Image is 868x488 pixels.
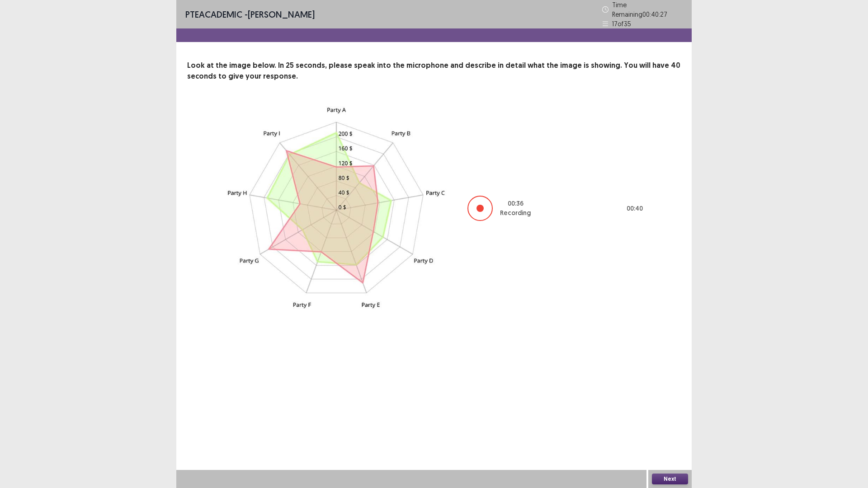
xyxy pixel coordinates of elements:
img: image-description [223,103,449,313]
p: 17 of 35 [612,19,631,28]
p: 00 : 40 [627,204,643,213]
p: Look at the image below. In 25 seconds, please speak into the microphone and describe in detail w... [187,60,681,82]
p: - [PERSON_NAME] [185,8,315,21]
p: 00 : 36 [508,199,524,208]
span: PTE academic [185,9,242,20]
p: Recording [500,208,531,218]
button: Next [652,474,688,484]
